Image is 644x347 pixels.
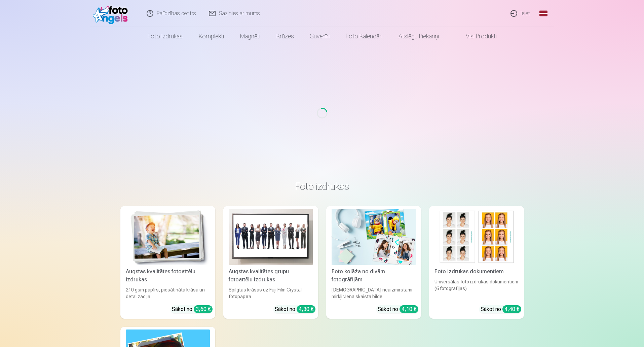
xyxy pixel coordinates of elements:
[447,27,505,46] a: Visi produkti
[297,305,315,313] div: 4,30 €
[123,268,213,284] div: Augstas kvalitātes fotoattēlu izdrukas
[432,278,521,300] div: Universālas foto izdrukas dokumentiem (6 fotogrāfijas)
[378,305,418,313] div: Sākot no
[140,27,191,46] a: Foto izdrukas
[275,305,315,313] div: Sākot no
[120,206,215,319] a: Augstas kvalitātes fotoattēlu izdrukasAugstas kvalitātes fotoattēlu izdrukas210 gsm papīrs, piesā...
[302,27,338,46] a: Suvenīri
[93,3,131,24] img: /fa1
[400,305,418,313] div: 4,10 €
[502,305,521,313] div: 4,40 €
[338,27,390,46] a: Foto kalendāri
[481,305,521,313] div: Sākot no
[268,27,302,46] a: Krūzes
[329,268,418,284] div: Foto kolāža no divām fotogrāfijām
[172,305,213,313] div: Sākot no
[434,209,519,265] img: Foto izdrukas dokumentiem
[232,27,268,46] a: Magnēti
[226,268,315,284] div: Augstas kvalitātes grupu fotoattēlu izdrukas
[226,286,315,300] div: Spilgtas krāsas uz Fuji Film Crystal fotopapīra
[329,286,418,300] div: [DEMOGRAPHIC_DATA] neaizmirstami mirkļi vienā skaistā bildē
[123,286,213,300] div: 210 gsm papīrs, piesātināta krāsa un detalizācija
[332,209,416,265] img: Foto kolāža no divām fotogrāfijām
[194,305,213,313] div: 3,60 €
[223,206,318,319] a: Augstas kvalitātes grupu fotoattēlu izdrukasAugstas kvalitātes grupu fotoattēlu izdrukasSpilgtas ...
[326,206,421,319] a: Foto kolāža no divām fotogrāfijāmFoto kolāža no divām fotogrāfijām[DEMOGRAPHIC_DATA] neaizmirstam...
[191,27,232,46] a: Komplekti
[126,180,519,193] h3: Foto izdrukas
[390,27,447,46] a: Atslēgu piekariņi
[429,206,524,319] a: Foto izdrukas dokumentiemFoto izdrukas dokumentiemUniversālas foto izdrukas dokumentiem (6 fotogr...
[229,209,313,265] img: Augstas kvalitātes grupu fotoattēlu izdrukas
[126,209,210,265] img: Augstas kvalitātes fotoattēlu izdrukas
[432,268,521,276] div: Foto izdrukas dokumentiem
